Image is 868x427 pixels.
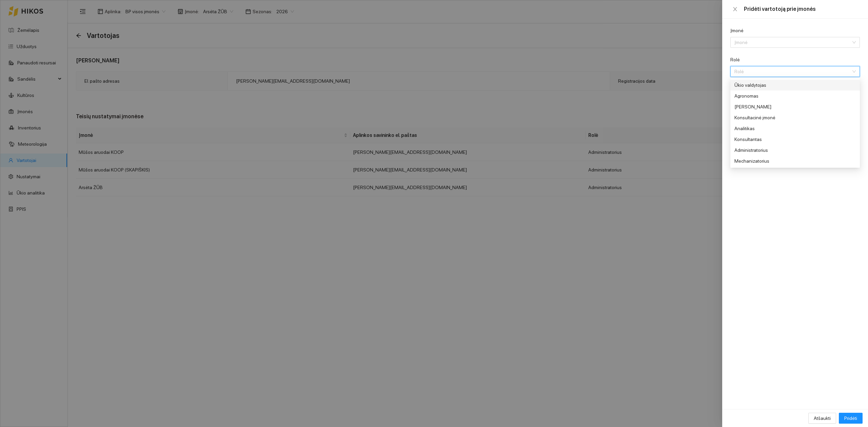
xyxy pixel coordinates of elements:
div: [PERSON_NAME] [734,103,836,110]
div: Konsultacinė įmonė [734,114,836,121]
div: Administratorius [730,145,860,156]
div: Konsultantas [730,134,860,145]
span: Atšaukti [814,414,831,422]
div: Hikos Pagalba [730,101,860,112]
label: Įmonė [730,27,744,34]
div: Mechanizatorius [730,156,860,166]
div: Konsultacinė įmonė [730,112,860,123]
span: Pridėti [844,414,857,422]
button: Atšaukti [808,413,836,424]
input: Įmonė [734,37,851,47]
div: Administratorius [734,146,836,154]
span: close [732,6,738,12]
div: Agronomas [734,92,836,100]
div: Analitikas [734,125,836,132]
button: Close [730,6,740,13]
div: Ūkio valdytojas [734,81,836,89]
div: Ūkio valdytojas [730,80,860,90]
div: Pridėti vartotoją prie įmonės [744,5,860,13]
div: Analitikas [730,123,860,134]
div: Konsultantas [734,136,836,143]
label: Rolė [730,56,740,63]
div: Mechanizatorius [734,157,836,165]
button: Pridėti [839,413,863,424]
div: Agronomas [730,90,860,101]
